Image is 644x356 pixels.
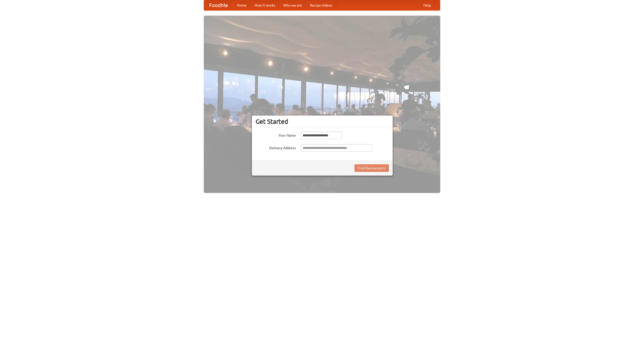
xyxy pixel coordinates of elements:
a: FoodMe [204,0,233,10]
button: Find Restaurants! [354,164,389,172]
a: Who we are [279,0,306,10]
a: How it works [251,0,279,10]
a: Recipe videos [306,0,336,10]
a: Home [233,0,251,10]
h3: Get Started [256,118,389,125]
label: Your Name [256,132,296,138]
a: Help [419,0,435,10]
label: Delivery Address [256,144,296,150]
